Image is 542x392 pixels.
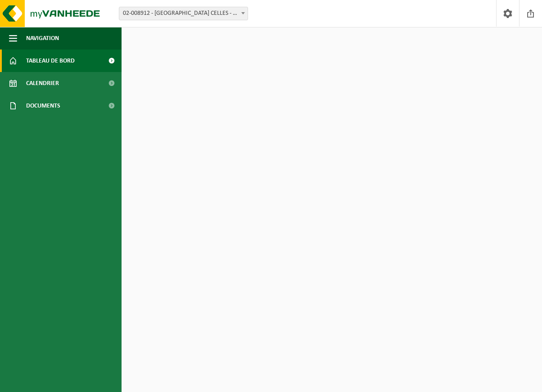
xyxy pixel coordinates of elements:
span: Navigation [26,27,59,50]
span: 02-008912 - IPALLE CELLES - ESCANAFFLES [119,7,248,20]
span: Calendrier [26,72,59,95]
span: 02-008912 - IPALLE CELLES - ESCANAFFLES [119,7,248,20]
span: Tableau de bord [26,50,75,72]
span: Documents [26,95,60,117]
